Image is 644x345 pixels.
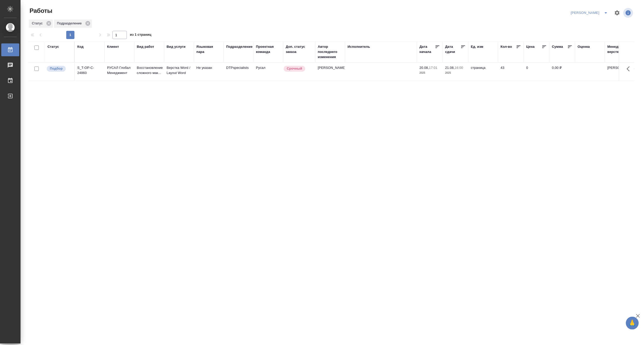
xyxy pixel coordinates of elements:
div: split button [570,9,611,17]
div: Сумма [552,44,563,49]
div: S_T-OP-C-24860 [77,65,102,76]
div: Дата сдачи [445,44,461,54]
p: РУСАЛ Глобал Менеджмент [107,65,132,76]
div: Доп. статус заказа [286,44,313,54]
span: Работы [28,7,52,15]
div: Статус [29,20,53,28]
p: Статус [32,21,44,26]
p: 2025 [420,70,440,76]
td: 0,00 ₽ [550,63,575,81]
td: Не указан [194,63,224,81]
div: Ед. изм [471,44,484,49]
div: Кол-во [501,44,512,49]
p: Восстановление сложного мак... [137,65,162,76]
p: 16:00 [455,66,463,70]
td: DTPspecialists [224,63,253,81]
span: из 1 страниц [130,32,151,39]
p: 2025 [445,70,466,76]
div: Подразделение [226,44,253,49]
td: 0 [524,63,550,81]
div: Код [77,44,83,49]
div: Оценка [578,44,590,49]
div: Автор последнего изменения [318,44,343,60]
p: 17:01 [429,66,438,70]
p: Подбор [50,66,63,71]
button: Здесь прячутся важные кнопки [624,63,636,75]
div: Проектная команда [256,44,281,54]
p: 20.08, [420,66,429,70]
div: Подразделение [54,20,92,28]
span: 🙏 [628,318,637,329]
div: Статус [48,44,59,49]
div: Вид услуги [167,44,186,49]
td: [PERSON_NAME] [315,63,345,81]
td: Русал [253,63,283,81]
button: 🙏 [626,317,639,330]
p: Срочный [287,66,302,71]
p: [PERSON_NAME] [608,65,632,70]
div: Менеджеры верстки [608,44,632,54]
div: Языковая пара [196,44,221,54]
div: Цена [526,44,535,49]
p: 21.08, [445,66,455,70]
td: 43 [498,63,524,81]
div: Клиент [107,44,119,49]
div: Дата начала [420,44,435,54]
div: Можно подбирать исполнителей [46,65,72,72]
p: Верстка Word / Layout Word [167,65,191,76]
td: страница [468,63,498,81]
div: Исполнитель [348,44,370,49]
p: Подразделение [57,21,83,26]
div: Вид работ [137,44,154,49]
